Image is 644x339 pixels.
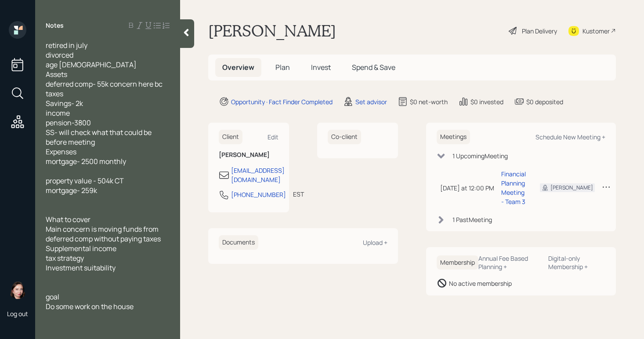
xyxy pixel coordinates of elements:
[231,190,286,199] div: [PHONE_NUMBER]
[452,151,508,160] div: 1 Upcoming Meeting
[268,133,279,141] div: Edit
[46,176,124,195] span: property value - 504k CT mortgage- 259k
[452,215,492,224] div: 1 Past Meeting
[46,215,161,273] span: What to cover Main concern is moving funds from deferred comp without paying taxes Supplemental i...
[208,21,336,40] h1: [PERSON_NAME]
[46,292,134,311] span: goal Do some work on the house
[7,310,28,318] div: Log out
[219,130,242,144] h6: Client
[355,97,387,106] div: Set advisor
[46,21,64,30] label: Notes
[219,235,258,250] h6: Documents
[522,26,557,36] div: Plan Delivery
[219,151,279,159] h6: [PERSON_NAME]
[437,255,478,270] h6: Membership
[470,97,503,106] div: $0 invested
[311,62,331,72] span: Invest
[526,97,563,106] div: $0 deposited
[582,26,610,36] div: Kustomer
[9,281,26,299] img: aleksandra-headshot.png
[363,238,387,247] div: Upload +
[437,130,470,144] h6: Meetings
[440,183,494,193] div: [DATE] at 12:00 PM
[478,254,541,271] div: Annual Fee Based Planning +
[501,169,526,206] div: Financial Planning Meeting - Team 3
[535,133,605,141] div: Schedule New Meeting +
[231,97,333,106] div: Opportunity · Fact Finder Completed
[410,97,448,106] div: $0 net-worth
[449,279,512,288] div: No active membership
[275,62,290,72] span: Plan
[328,130,361,144] h6: Co-client
[222,62,254,72] span: Overview
[352,62,395,72] span: Spend & Save
[231,166,285,184] div: [EMAIL_ADDRESS][DOMAIN_NAME]
[46,40,164,166] span: retired in july divorced age [DEMOGRAPHIC_DATA] Assets deferred comp- 55k concern here bc taxes S...
[293,190,304,199] div: EST
[550,184,593,192] div: [PERSON_NAME]
[548,254,605,271] div: Digital-only Membership +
